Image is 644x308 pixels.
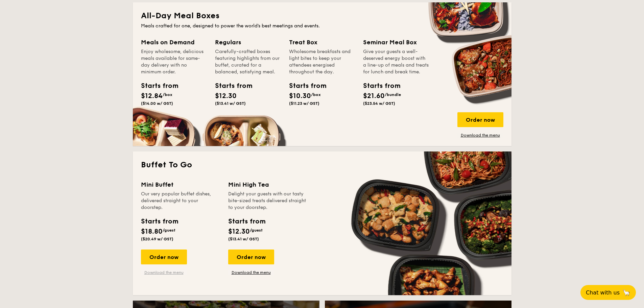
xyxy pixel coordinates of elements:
[289,48,355,75] div: Wholesome breakfasts and light bites to keep your attendees energised throughout the day.
[311,92,321,97] span: /box
[141,81,171,91] div: Starts from
[250,228,263,233] span: /guest
[141,38,207,47] div: Meals on Demand
[363,48,429,75] div: Give your guests a well-deserved energy boost with a line-up of meals and treats for lunch and br...
[141,191,220,211] div: Our very popular buffet dishes, delivered straight to your doorstep.
[363,38,429,47] div: Seminar Meal Box
[215,81,245,91] div: Starts from
[363,101,395,106] span: ($23.54 w/ GST)
[215,92,237,100] span: $12.30
[228,237,259,241] span: ($13.41 w/ GST)
[141,48,207,75] div: Enjoy wholesome, delicious meals available for same-day delivery with no minimum order.
[141,101,173,106] span: ($14.00 w/ GST)
[457,133,503,138] a: Download the menu
[228,216,265,227] div: Starts from
[141,180,220,189] div: Mini Buffet
[622,289,630,297] span: 🦙
[215,48,281,75] div: Carefully-crafted boxes featuring highlights from our buffet, curated for a balanced, satisfying ...
[141,237,173,241] span: ($20.49 w/ GST)
[141,23,503,29] div: Meals crafted for one, designed to power the world's best meetings and events.
[215,38,281,47] div: Regulars
[141,160,503,170] h2: Buffet To Go
[289,101,319,106] span: ($11.23 w/ GST)
[141,228,163,236] span: $18.80
[385,92,401,97] span: /bundle
[363,92,385,100] span: $21.60
[586,289,620,296] span: Chat with us
[228,191,307,211] div: Delight your guests with our tasty bite-sized treats delivered straight to your doorstep.
[163,92,172,97] span: /box
[141,270,187,275] a: Download the menu
[141,250,187,264] div: Order now
[215,101,246,106] span: ($13.41 w/ GST)
[228,228,250,236] span: $12.30
[289,38,355,47] div: Treat Box
[289,92,311,100] span: $10.30
[228,270,274,275] a: Download the menu
[363,81,393,91] div: Starts from
[228,180,307,189] div: Mini High Tea
[163,228,175,233] span: /guest
[141,10,503,21] h2: All-Day Meal Boxes
[141,92,163,100] span: $12.84
[141,216,178,227] div: Starts from
[457,112,503,127] div: Order now
[289,81,319,91] div: Starts from
[580,285,636,300] button: Chat with us🦙
[228,250,274,264] div: Order now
